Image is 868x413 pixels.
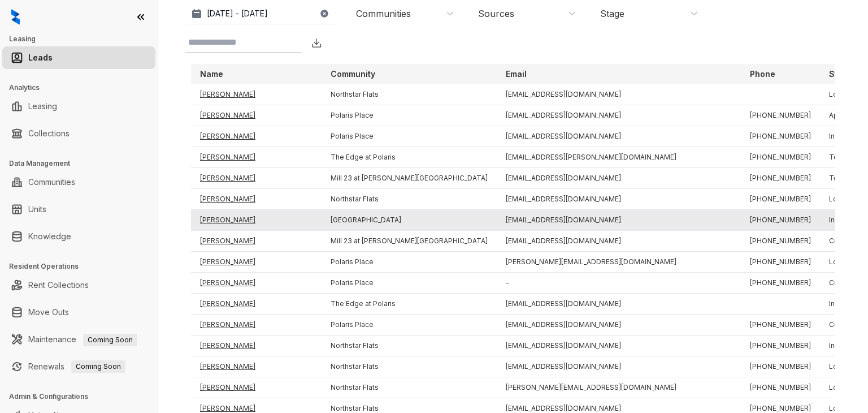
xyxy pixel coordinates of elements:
a: Communities [28,171,75,193]
td: Northstar Flats [322,377,497,398]
td: Northstar Flats [322,84,497,105]
a: Units [28,198,46,221]
a: Knowledge [28,225,71,248]
td: [PHONE_NUMBER] [741,335,820,356]
td: [PERSON_NAME] [191,294,322,315]
td: [PHONE_NUMBER] [741,105,820,126]
a: Leads [28,46,53,69]
td: [PERSON_NAME] [191,126,322,147]
span: Coming Soon [71,360,125,373]
td: [EMAIL_ADDRESS][PERSON_NAME][DOMAIN_NAME] [497,147,741,168]
td: [PERSON_NAME][EMAIL_ADDRESS][DOMAIN_NAME] [497,252,741,273]
td: [EMAIL_ADDRESS][DOMAIN_NAME] [497,84,741,105]
img: Download [311,37,322,49]
td: [PHONE_NUMBER] [741,377,820,398]
td: [EMAIL_ADDRESS][DOMAIN_NAME] [497,105,741,126]
td: [PERSON_NAME] [191,210,322,231]
li: Leasing [2,95,155,118]
td: [GEOGRAPHIC_DATA] [322,210,497,231]
td: [EMAIL_ADDRESS][DOMAIN_NAME] [497,189,741,210]
td: Northstar Flats [322,356,497,377]
li: Communities [2,171,155,193]
li: Units [2,198,155,221]
td: [PHONE_NUMBER] [741,231,820,252]
td: [EMAIL_ADDRESS][DOMAIN_NAME] [497,356,741,377]
td: The Edge at Polaris [322,294,497,315]
td: [PHONE_NUMBER] [741,147,820,168]
td: [PHONE_NUMBER] [741,189,820,210]
p: Phone [750,68,775,80]
td: - [497,273,741,294]
h3: Admin & Configurations [9,392,158,402]
td: [PHONE_NUMBER] [741,252,820,273]
a: RenewalsComing Soon [28,355,125,378]
td: [EMAIL_ADDRESS][DOMAIN_NAME] [497,294,741,315]
td: The Edge at Polaris [322,147,497,168]
td: [PERSON_NAME][EMAIL_ADDRESS][DOMAIN_NAME] [497,377,741,398]
td: [PHONE_NUMBER] [741,356,820,377]
td: [EMAIL_ADDRESS][DOMAIN_NAME] [497,231,741,252]
td: [PERSON_NAME] [191,189,322,210]
td: [PERSON_NAME] [191,84,322,105]
td: [EMAIL_ADDRESS][DOMAIN_NAME] [497,126,741,147]
td: [PERSON_NAME] [191,231,322,252]
div: Sources [478,7,514,20]
td: [PERSON_NAME] [191,147,322,168]
td: [PERSON_NAME] [191,315,322,335]
td: [PERSON_NAME] [191,168,322,189]
li: Rent Collections [2,274,155,296]
td: [PHONE_NUMBER] [741,315,820,335]
td: [PERSON_NAME] [191,105,322,126]
a: Rent Collections [28,274,89,296]
td: Mill 23 at [PERSON_NAME][GEOGRAPHIC_DATA] [322,168,497,189]
p: Name [200,68,223,80]
a: Leasing [28,95,57,118]
td: Polaris Place [322,252,497,273]
li: Maintenance [2,328,155,351]
div: Stage [600,7,624,20]
li: Move Outs [2,301,155,324]
td: [EMAIL_ADDRESS][DOMAIN_NAME] [497,168,741,189]
td: [PERSON_NAME] [191,335,322,356]
h3: Resident Operations [9,261,158,272]
li: Renewals [2,355,155,378]
td: [PHONE_NUMBER] [741,210,820,231]
a: Collections [28,122,70,145]
p: [DATE] - [DATE] [207,8,268,19]
td: [PHONE_NUMBER] [741,273,820,294]
td: [EMAIL_ADDRESS][DOMAIN_NAME] [497,315,741,335]
a: Move Outs [28,301,69,324]
li: Leads [2,46,155,69]
p: Stage [829,68,853,80]
h3: Data Management [9,158,158,169]
td: [PERSON_NAME] [191,252,322,273]
li: Collections [2,122,155,145]
td: [EMAIL_ADDRESS][DOMAIN_NAME] [497,335,741,356]
img: logo [11,9,20,25]
td: Polaris Place [322,273,497,294]
td: [PERSON_NAME] [191,377,322,398]
span: Coming Soon [83,334,137,346]
td: Polaris Place [322,315,497,335]
h3: Analytics [9,83,158,93]
img: SearchIcon [289,38,299,48]
li: Knowledge [2,225,155,248]
div: Communities [356,7,411,20]
td: [PERSON_NAME] [191,356,322,377]
button: [DATE] - [DATE] [185,3,338,24]
td: Polaris Place [322,126,497,147]
td: Northstar Flats [322,189,497,210]
td: Northstar Flats [322,335,497,356]
p: Email [506,68,527,80]
p: Community [331,68,375,80]
td: Polaris Place [322,105,497,126]
td: Mill 23 at [PERSON_NAME][GEOGRAPHIC_DATA] [322,231,497,252]
td: [PHONE_NUMBER] [741,168,820,189]
td: [EMAIL_ADDRESS][DOMAIN_NAME] [497,210,741,231]
td: [PHONE_NUMBER] [741,126,820,147]
h3: Leasing [9,34,158,44]
td: [PERSON_NAME] [191,273,322,294]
